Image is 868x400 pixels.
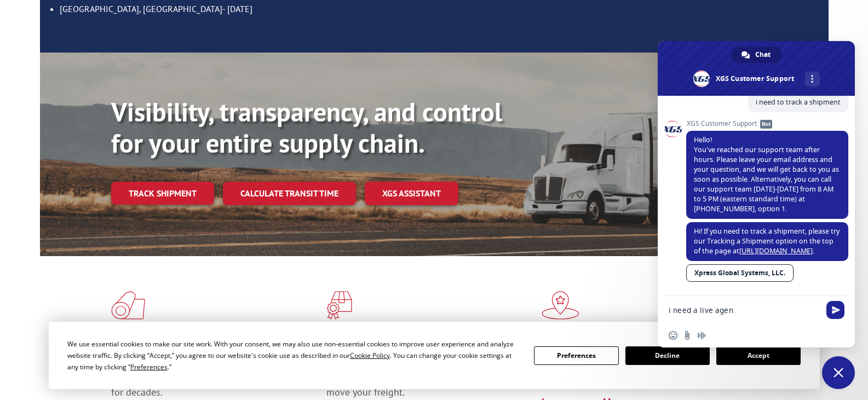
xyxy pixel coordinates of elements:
a: Calculate transit time [223,182,356,205]
a: Close chat [822,356,855,389]
b: Visibility, transparency, and control for your entire supply chain. [111,95,502,160]
span: i need to track a shipment [756,97,841,107]
span: Audio message [697,331,706,340]
img: xgs-icon-total-supply-chain-intelligence-red [111,291,145,320]
span: Bot [760,120,772,129]
li: [GEOGRAPHIC_DATA], [GEOGRAPHIC_DATA]- [DATE] [60,2,818,16]
a: XGS ASSISTANT [365,182,458,205]
a: Chat [732,47,781,63]
textarea: Compose your message... [669,296,822,323]
img: xgs-icon-focused-on-flooring-red [326,291,352,320]
button: Preferences [534,346,618,365]
span: Cookie Policy [350,351,390,360]
span: Send a file [683,331,692,340]
span: Hi! If you need to track a shipment, please try our Tracking a Shipment option on the top of the ... [694,227,840,256]
img: xgs-icon-flagship-distribution-model-red [542,291,579,320]
span: Chat [755,47,771,63]
span: Insert an emoji [669,331,677,340]
a: Xpress Global Systems, LLC. [686,264,794,282]
a: Track shipment [111,182,214,205]
a: [URL][DOMAIN_NAME] [739,246,813,256]
span: Preferences [130,362,168,372]
span: XGS Customer Support [686,120,848,127]
button: Accept [716,346,801,365]
span: Hello! You've reached our support team after hours. Please leave your email address and your ques... [694,135,839,213]
span: Send [826,301,844,319]
button: Decline [625,346,710,365]
div: We use essential cookies to make our site work. With your consent, we may also use non-essential ... [67,338,521,373]
div: Cookie Consent Prompt [49,322,820,389]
